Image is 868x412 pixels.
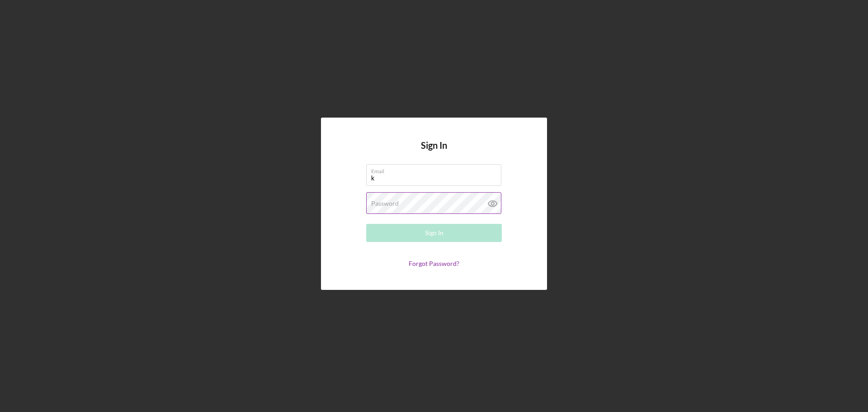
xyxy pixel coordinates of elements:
h4: Sign In [421,140,447,164]
label: Email [371,165,501,175]
button: Sign In [366,224,502,242]
label: Password [371,200,399,207]
a: Forgot Password? [409,260,459,267]
div: Sign In [425,224,443,242]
